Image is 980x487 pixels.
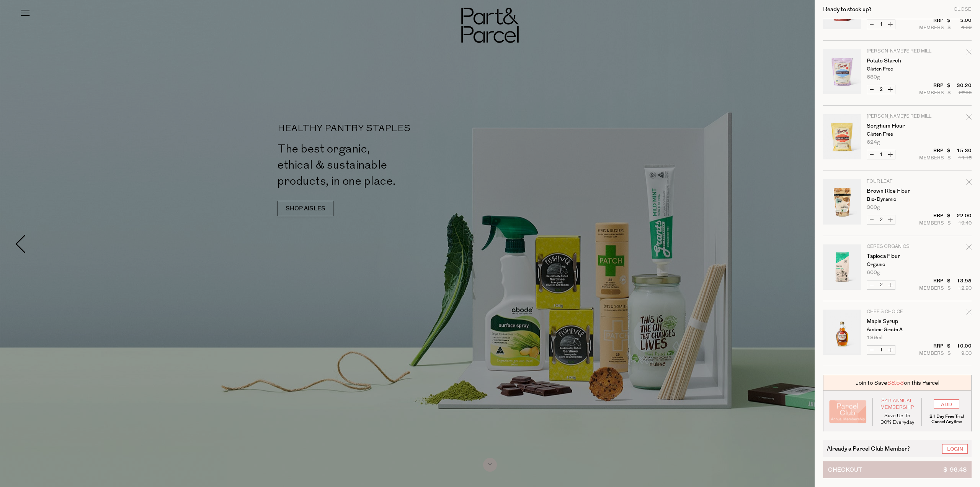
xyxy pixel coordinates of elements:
[879,398,916,411] span: $49 Annual Membership
[823,461,972,478] button: Checkout$ 96.48
[876,85,886,94] input: QTY Potato Starch
[867,197,926,202] p: Bio-dynamic
[867,254,926,259] a: Tapioca Flour
[966,308,972,319] div: Remove Maple Syrup
[966,113,972,123] div: Remove Sorghum Flour
[867,205,880,210] span: 300g
[966,48,972,58] div: Remove Potato Starch
[867,132,926,137] p: Gluten Free
[943,462,967,478] span: $ 96.48
[867,179,926,184] p: Four Leaf
[867,270,880,275] span: 600g
[867,310,926,314] p: Chef's Choice
[867,123,926,129] a: Sorghum Flour
[876,20,886,29] input: QTY Coconut Bites
[876,150,886,159] input: QTY Sorghum Flour
[867,319,926,324] a: Maple Syrup
[966,178,972,189] div: Remove Brown Rice Flour
[827,444,910,453] span: Already a Parcel Club Member?
[867,335,882,340] span: 189ml
[867,49,926,54] p: [PERSON_NAME]'s Red Mill
[867,58,926,64] a: Potato Starch
[879,413,916,426] p: Save Up To 30% Everyday
[966,243,972,254] div: Remove Tapioca Flour
[954,7,972,12] div: Close
[823,7,872,12] h2: Ready to stock up?
[867,67,926,72] p: Gluten Free
[867,262,926,267] p: Organic
[823,375,972,391] div: Join to Save on this Parcel
[876,280,886,289] input: QTY Tapioca Flour
[867,140,880,145] span: 624g
[876,215,886,224] input: QTY Brown Rice Flour
[867,327,926,332] p: Amber Grade A
[867,114,926,119] p: [PERSON_NAME]'s Red Mill
[887,379,904,387] span: $8.53
[867,244,926,249] p: Ceres Organics
[867,189,926,194] a: Brown Rice Flour
[928,414,965,425] p: 21 Day Free Trial Cancel Anytime
[934,399,959,409] input: ADD
[876,346,886,354] input: QTY Maple Syrup
[828,462,862,478] span: Checkout
[867,75,880,80] span: 680g
[942,444,968,454] a: Login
